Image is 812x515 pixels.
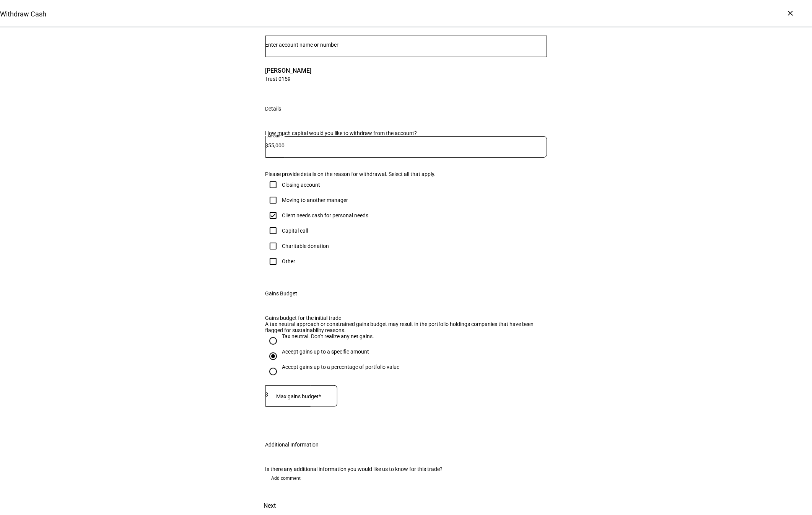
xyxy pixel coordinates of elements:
[253,497,287,515] button: Next
[265,466,547,472] div: Is there any additional information you would like us to know for this trade?
[265,130,547,136] div: How much capital would you like to withdraw from the account?
[282,243,329,249] div: Charitable donation
[282,333,374,339] div: Tax neutral. Don’t realize any net gains.
[282,212,369,218] div: Client needs cash for personal needs
[264,497,276,515] span: Next
[265,315,547,321] div: Gains budget for the initial trade
[265,472,307,484] button: Add comment
[272,472,301,484] span: Add comment
[265,66,312,75] span: [PERSON_NAME]
[265,42,547,48] input: Number
[265,442,319,448] div: Additional Information
[265,290,298,297] div: Gains Budget
[267,134,283,138] mat-label: Amount*
[282,197,348,203] div: Moving to another manager
[282,364,400,370] div: Accept gains up to a percentage of portfolio value
[265,171,547,177] div: Please provide details on the reason for withdrawal. Select all that apply.
[282,182,321,188] div: Closing account
[265,142,268,148] span: $
[265,75,312,82] span: Trust 0159
[282,228,308,234] div: Capital call
[276,393,321,399] mat-label: Max gains budget*
[265,106,282,112] div: Details
[282,258,296,264] div: Other
[784,7,797,19] div: ×
[282,349,369,355] div: Accept gains up to a specific amount
[265,391,268,398] span: $
[265,321,547,333] div: A tax neutral approach or constrained gains budget may result in the portfolio holdings companies...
